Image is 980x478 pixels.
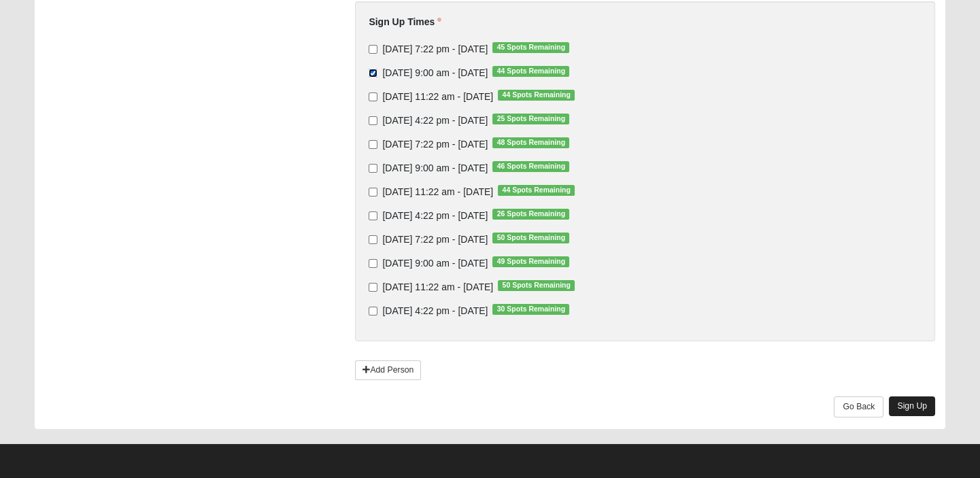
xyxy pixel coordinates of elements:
[382,91,493,102] span: [DATE] 11:22 am - [DATE]
[369,45,377,54] input: [DATE] 7:22 pm - [DATE]45 Spots Remaining
[355,360,421,380] a: Add Person
[492,42,569,53] span: 45 Spots Remaining
[498,185,575,196] span: 44 Spots Remaining
[382,44,488,54] span: [DATE] 7:22 pm - [DATE]
[492,233,569,243] span: 50 Spots Remaining
[382,305,488,316] span: [DATE] 4:22 pm - [DATE]
[382,281,493,292] span: [DATE] 11:22 am - [DATE]
[492,137,569,148] span: 48 Spots Remaining
[369,307,377,315] input: [DATE] 4:22 pm - [DATE]30 Spots Remaining
[492,114,569,124] span: 25 Spots Remaining
[369,164,377,173] input: [DATE] 9:00 am - [DATE]46 Spots Remaining
[382,67,488,78] span: [DATE] 9:00 am - [DATE]
[492,161,569,172] span: 46 Spots Remaining
[382,234,488,245] span: [DATE] 7:22 pm - [DATE]
[492,256,569,267] span: 49 Spots Remaining
[382,210,488,221] span: [DATE] 4:22 pm - [DATE]
[369,283,377,292] input: [DATE] 11:22 am - [DATE]50 Spots Remaining
[369,140,377,149] input: [DATE] 7:22 pm - [DATE]48 Spots Remaining
[382,258,488,269] span: [DATE] 9:00 am - [DATE]
[369,69,377,78] input: [DATE] 9:00 am - [DATE]44 Spots Remaining
[369,116,377,125] input: [DATE] 4:22 pm - [DATE]25 Spots Remaining
[369,92,377,101] input: [DATE] 11:22 am - [DATE]44 Spots Remaining
[369,188,377,197] input: [DATE] 11:22 am - [DATE]44 Spots Remaining
[382,139,488,150] span: [DATE] 7:22 pm - [DATE]
[382,186,493,197] span: [DATE] 11:22 am - [DATE]
[498,90,575,101] span: 44 Spots Remaining
[382,163,488,173] span: [DATE] 9:00 am - [DATE]
[492,209,569,220] span: 26 Spots Remaining
[492,66,569,77] span: 44 Spots Remaining
[369,211,377,220] input: [DATE] 4:22 pm - [DATE]26 Spots Remaining
[369,15,441,29] label: Sign Up Times
[834,396,883,417] a: Go Back
[492,304,569,315] span: 30 Spots Remaining
[382,115,488,126] span: [DATE] 4:22 pm - [DATE]
[498,280,575,291] span: 50 Spots Remaining
[889,396,935,416] a: Sign Up
[369,259,377,268] input: [DATE] 9:00 am - [DATE]49 Spots Remaining
[369,235,377,244] input: [DATE] 7:22 pm - [DATE]50 Spots Remaining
